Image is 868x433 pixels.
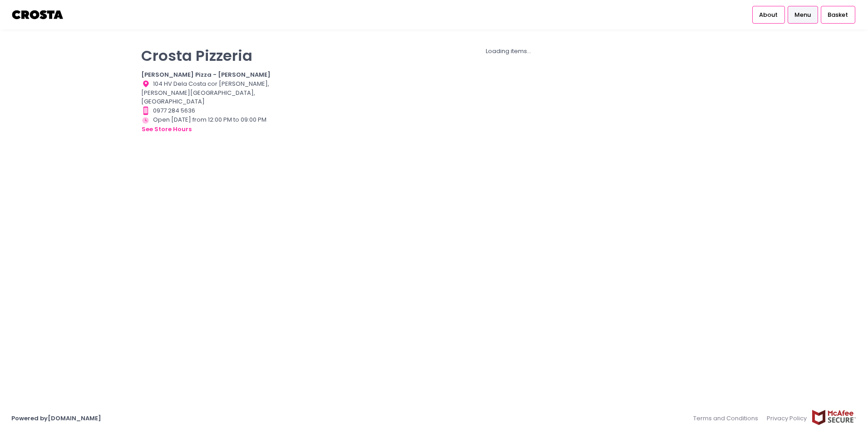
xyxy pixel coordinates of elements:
[763,409,812,427] a: Privacy Policy
[141,124,192,134] button: see store hours
[11,414,101,423] a: Powered by[DOMAIN_NAME]
[141,79,279,106] div: 104 HV Dela Costa cor [PERSON_NAME], [PERSON_NAME][GEOGRAPHIC_DATA], [GEOGRAPHIC_DATA]
[141,70,271,79] b: [PERSON_NAME] Pizza - [PERSON_NAME]
[788,6,818,23] a: Menu
[752,6,785,23] a: About
[141,106,279,115] div: 0977 284 5636
[141,115,279,134] div: Open [DATE] from 12:00 PM to 09:00 PM
[141,47,279,64] p: Crosta Pizzeria
[11,7,64,23] img: logo
[828,10,848,20] span: Basket
[794,10,811,20] span: Menu
[291,47,727,56] div: Loading items...
[693,409,763,427] a: Terms and Conditions
[759,10,778,20] span: About
[811,409,857,425] img: mcafee-secure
